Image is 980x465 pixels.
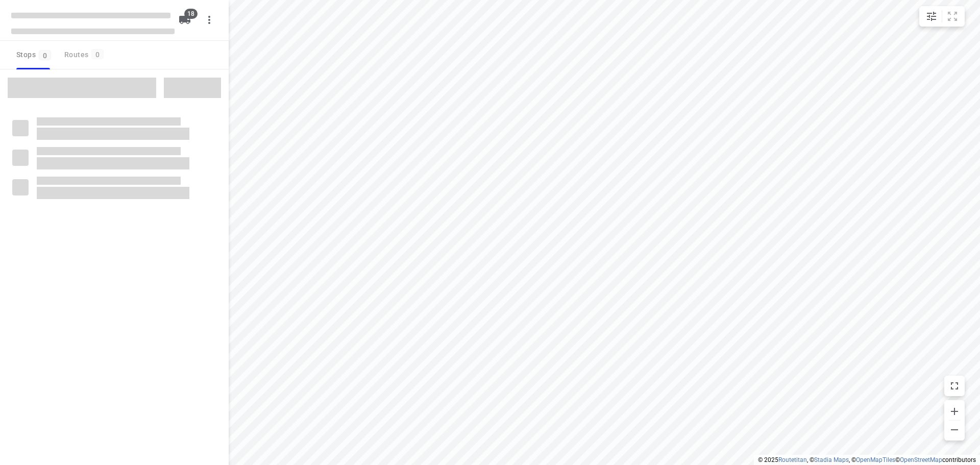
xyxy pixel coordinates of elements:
[900,456,942,463] a: OpenStreetMap
[856,456,895,463] a: OpenMapTiles
[778,456,807,463] a: Routetitan
[921,6,942,27] button: Map settings
[814,456,849,463] a: Stadia Maps
[758,456,976,463] li: © 2025 , © , © © contributors
[919,6,965,27] div: small contained button group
